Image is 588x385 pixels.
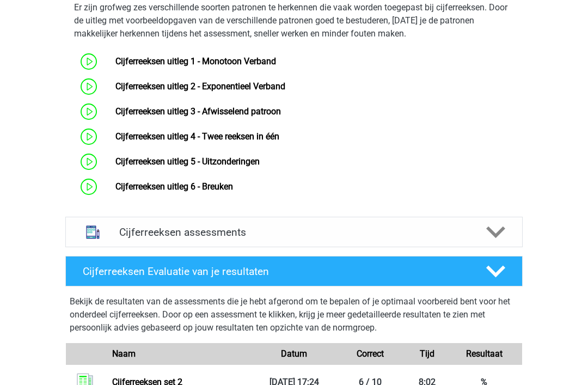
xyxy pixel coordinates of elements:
[115,156,260,167] a: Cijferreeksen uitleg 5 - Uitzonderingen
[256,347,332,360] div: Datum
[115,181,233,192] a: Cijferreeksen uitleg 6 - Breuken
[74,1,514,40] p: Er zijn grofweg zes verschillende soorten patronen te herkennen die vaak worden toegepast bij cij...
[79,218,107,246] img: cijferreeksen assessments
[115,81,285,91] a: Cijferreeksen uitleg 2 - Exponentieel Verband
[115,106,281,117] a: Cijferreeksen uitleg 3 - Afwisselend patroon
[61,217,527,247] a: assessments Cijferreeksen assessments
[408,347,446,360] div: Tijd
[83,265,469,278] h4: Cijferreeksen Evaluatie van je resultaten
[115,131,279,142] a: Cijferreeksen uitleg 4 - Twee reeksen in één
[104,347,256,360] div: Naam
[70,295,518,334] p: Bekijk de resultaten van de assessments die je hebt afgerond om te bepalen of je optimaal voorber...
[446,347,522,360] div: Resultaat
[119,226,469,239] h4: Cijferreeksen assessments
[332,347,408,360] div: Correct
[61,256,527,286] a: Cijferreeksen Evaluatie van je resultaten
[115,56,276,66] a: Cijferreeksen uitleg 1 - Monotoon Verband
